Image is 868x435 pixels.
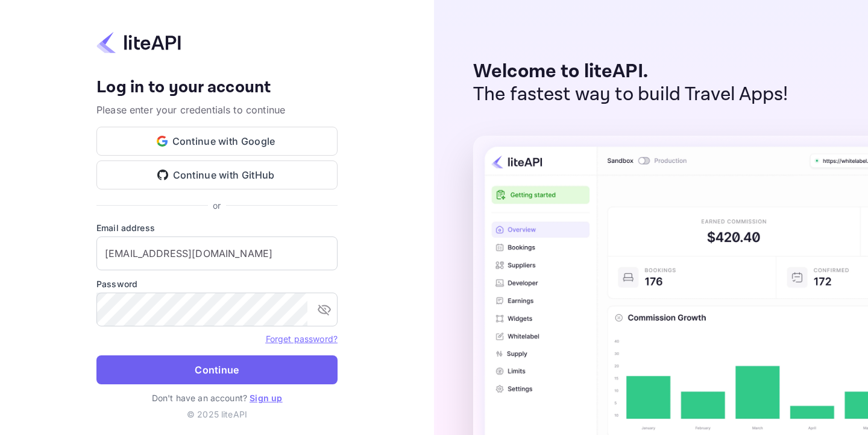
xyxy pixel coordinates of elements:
[96,221,338,234] label: Email address
[96,355,338,384] button: Continue
[96,237,338,270] input: Enter your email address
[96,392,338,404] p: Don't have an account?
[312,297,336,322] button: toggle password visibility
[96,103,338,117] p: Please enter your credentials to continue
[96,278,338,290] label: Password
[187,408,247,421] p: © 2025 liteAPI
[96,31,181,54] img: liteapi
[96,77,338,98] h4: Log in to your account
[250,393,282,403] a: Sign up
[266,332,338,345] a: Forget password?
[96,160,338,189] button: Continue with GitHub
[473,83,788,106] p: The fastest way to build Travel Apps!
[473,60,788,83] p: Welcome to liteAPI.
[266,334,338,344] a: Forget password?
[96,127,338,156] button: Continue with Google
[213,199,221,212] p: or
